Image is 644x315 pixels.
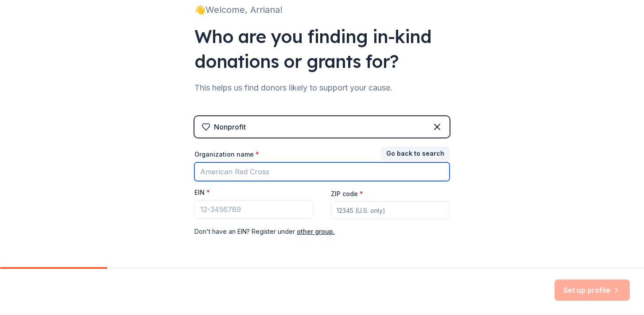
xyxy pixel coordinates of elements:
input: 12-3456789 [194,200,313,219]
div: Who are you finding in-kind donations or grants for? [194,24,450,74]
input: 12345 (U.S. only) [331,201,450,219]
label: EIN [194,188,210,197]
div: Nonprofit [214,122,246,132]
input: American Red Cross [194,162,450,181]
button: Go back to search [381,146,450,161]
div: 👋 Welcome, Arriana! [194,3,450,17]
button: other group. [297,226,335,237]
label: Organization name [194,150,259,159]
div: This helps us find donors likely to support your cause. [194,81,450,95]
div: Don ' t have an EIN? Register under [194,226,450,237]
label: ZIP code [331,189,363,198]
